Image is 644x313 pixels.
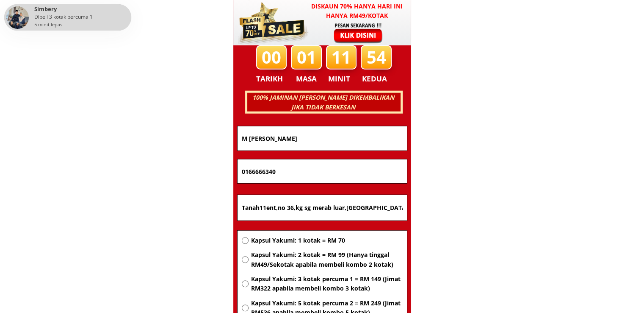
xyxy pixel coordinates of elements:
[251,274,402,293] span: Kapsul Yakumi: 3 kotak percuma 1 = RM 149 (Jimat RM322 apabila membeli kombo 3 kotak)
[251,236,402,245] span: Kapsul Yakumi: 1 kotak = RM 70
[246,93,400,112] h3: 100% JAMINAN [PERSON_NAME] DIKEMBALIKAN JIKA TIDAK BERKESAN
[328,73,354,85] h3: MINIT
[240,126,405,151] input: Nama penuh
[362,73,390,85] h3: KEDUA
[256,73,292,85] h3: TARIKH
[240,159,405,183] input: Nombor Telefon Bimbit
[240,195,405,221] input: Alamat
[251,250,402,269] span: Kapsul Yakumi: 2 kotak = RM 99 (Hanya tinggal RM49/Sekotak apabila membeli kombo 2 kotak)
[303,2,411,21] h3: Diskaun 70% hanya hari ini hanya RM49/kotak
[292,73,321,85] h3: MASA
